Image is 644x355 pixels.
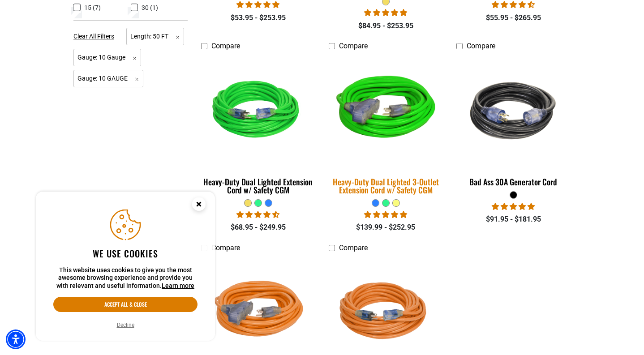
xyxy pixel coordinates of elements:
a: neon green Heavy-Duty Dual Lighted 3-Outlet Extension Cord w/ Safety CGM [329,55,443,199]
p: This website uses cookies to give you the most awesome browsing experience and provide you with r... [53,266,197,290]
a: This website uses cookies to give you the most awesome browsing experience and provide you with r... [162,282,194,289]
div: $55.95 - $265.95 [456,13,571,23]
img: green [202,59,315,162]
span: 4.92 stars [364,210,407,219]
a: Gauge: 10 Gauge [73,53,141,61]
span: Compare [339,244,368,252]
span: 5.00 stars [492,202,535,211]
aside: Cookie Consent [36,192,215,341]
button: Accept all & close [53,297,197,312]
span: 4.84 stars [364,9,407,17]
div: $84.95 - $253.95 [329,21,443,31]
div: $68.95 - $249.95 [201,222,315,233]
span: Compare [467,42,495,50]
button: Close this option [183,192,215,219]
span: Compare [339,42,368,50]
div: Accessibility Menu [6,329,26,349]
span: Clear All Filters [73,33,114,40]
a: Length: 50 FT [126,32,184,40]
div: $139.99 - $252.95 [329,222,443,233]
span: 15 (7) [84,4,101,11]
span: 30 (1) [142,4,158,11]
div: Heavy-Duty Dual Lighted 3-Outlet Extension Cord w/ Safety CGM [329,178,443,194]
span: Gauge: 10 Gauge [73,49,141,66]
span: Length: 50 FT [126,28,184,45]
img: black [457,59,570,162]
h2: We use cookies [53,248,197,259]
a: green Heavy-Duty Dual Lighted Extension Cord w/ Safety CGM [201,55,315,199]
span: 4.61 stars [492,0,535,9]
span: 4.64 stars [236,210,279,219]
span: Compare [211,244,240,252]
a: black Bad Ass 30A Generator Cord [456,55,571,191]
img: neon green [323,54,448,168]
span: Compare [211,42,240,50]
span: Gauge: 10 GAUGE [73,70,143,87]
div: $91.95 - $181.95 [456,214,571,225]
a: Gauge: 10 GAUGE [73,74,143,82]
span: 4.87 stars [236,0,279,9]
div: Heavy-Duty Dual Lighted Extension Cord w/ Safety CGM [201,178,315,194]
button: Decline [114,321,137,329]
div: $53.95 - $253.95 [201,13,315,23]
a: Clear All Filters [73,32,118,41]
div: Bad Ass 30A Generator Cord [456,178,571,186]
